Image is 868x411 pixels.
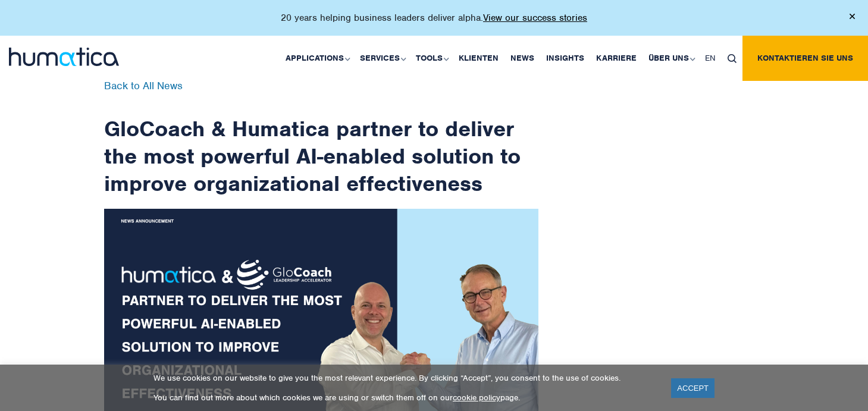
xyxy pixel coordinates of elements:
a: Services [354,36,410,81]
a: Insights [540,36,590,81]
h1: GloCoach & Humatica partner to deliver the most powerful AI-enabled solution to improve organizat... [104,81,538,197]
a: Über uns [643,36,699,81]
a: Kontaktieren Sie uns [742,36,868,81]
a: cookie policy [453,393,500,403]
a: EN [699,36,722,81]
a: Back to All News [104,79,183,92]
a: View our success stories [483,12,587,24]
img: search_icon [728,54,737,63]
p: 20 years helping business leaders deliver alpha. [281,12,587,24]
a: ACCEPT [671,378,715,398]
a: Applications [280,36,354,81]
a: Karriere [590,36,643,81]
a: Klienten [453,36,504,81]
p: We use cookies on our website to give you the most relevant experience. By clicking “Accept”, you... [153,373,656,383]
a: Tools [410,36,453,81]
span: EN [705,53,716,63]
p: You can find out more about which cookies we are using or switch them off on our page. [153,393,656,403]
img: logo [9,48,119,66]
a: News [504,36,540,81]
